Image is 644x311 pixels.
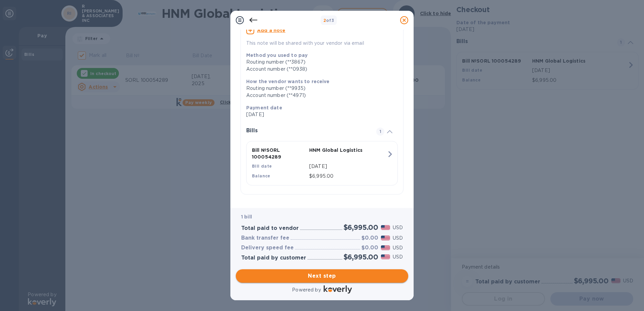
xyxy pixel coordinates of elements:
p: Powered by [292,286,321,293]
p: USD [393,235,403,242]
b: 1 bill [241,214,252,219]
p: This note will be shared with your vendor via email [246,40,398,47]
b: Balance [252,173,270,178]
h3: $0.00 [361,245,378,251]
b: How the vendor wants to receive [246,79,330,84]
b: Bill date [252,164,272,169]
u: Add a note [257,28,286,33]
img: USD [381,254,390,259]
p: Bill № SORL 100054289 [252,147,307,160]
h3: Bank transfer fee [241,235,289,241]
b: of 3 [323,18,334,23]
button: Next step [236,269,408,283]
img: USD [381,225,390,230]
h3: Delivery speed fee [241,245,294,251]
h2: $6,995.00 [344,223,378,232]
p: USD [393,253,403,261]
span: 2 [323,18,326,23]
div: Routing number (**3867) [246,59,392,66]
div: Account number (**4971) [246,92,392,99]
img: USD [381,245,390,250]
h3: Bills [246,128,368,134]
div: Account number (**0938) [246,66,392,73]
div: Routing number (**9935) [246,85,392,92]
p: [DATE] [309,163,387,170]
p: USD [393,244,403,251]
span: 1 [376,128,384,136]
h3: $0.00 [361,235,378,241]
h3: Total paid by customer [241,255,306,261]
p: HNM Global Logistics [309,147,364,153]
span: Next step [241,272,403,280]
b: Payment date [246,105,282,110]
b: Method you used to pay [246,53,308,58]
h2: $6,995.00 [344,253,378,261]
p: USD [393,224,403,231]
h3: Total paid to vendor [241,225,299,232]
img: USD [381,236,390,240]
p: $6,995.00 [309,173,387,180]
p: [DATE] [246,111,392,118]
button: Bill №SORL 100054289HNM Global LogisticsBill date[DATE]Balance$6,995.00 [246,141,398,185]
img: Logo [324,285,352,293]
